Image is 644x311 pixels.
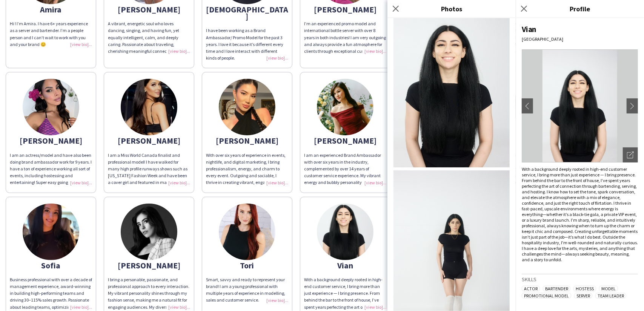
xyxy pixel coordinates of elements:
[317,79,373,135] img: thumb-6822569337d1e.jpeg
[10,137,92,144] div: [PERSON_NAME]
[522,36,638,42] div: [GEOGRAPHIC_DATA]
[516,4,644,14] h3: Profile
[10,152,92,186] div: I am an actress/model and have also been doing brand ambassador work for 9 years. I have a ton of...
[522,293,571,299] span: Promotional Model
[304,6,386,13] div: [PERSON_NAME]
[595,293,626,299] span: Team Leader
[108,262,190,269] div: [PERSON_NAME]
[522,276,638,283] h3: Skills
[108,276,190,311] div: I bring a personable, passionate, and professional approach to every interaction. My vibrant pers...
[23,79,79,135] img: thumb-a932f1fc-09e2-4b50-bc12-f9c3a45a96ac.jpg
[574,293,592,299] span: Server
[23,204,79,260] img: thumb-4404051c-6014-4609-84ce-abbf3c8e62f3.jpg
[599,286,618,291] span: Model
[121,79,177,135] img: thumb-a2bb21ea-cbfd-4f26-8474-9ed07854d3ea.jpg
[10,276,92,311] div: Business professional with over a decade of management experience, award-winning in building high...
[543,286,570,291] span: Bartender
[108,20,190,55] div: A vibrant, energetic soul who loves dancing, singing, and having fun, yet equally intelligent, ca...
[206,152,288,186] div: With over six years of experience in events, nightlife, and digital marketing, I bring profession...
[317,204,373,260] img: thumb-39854cd5-1e1b-4859-a9f5-70b3ac76cbb6.jpg
[10,20,92,48] div: Hi ! I’m Amira. I have 6+ years experience as a server and bartender. I’m a people person and I c...
[206,276,288,304] div: Smart, savvy and ready to represent your brand! I am a young professional with multiple years of ...
[522,49,638,162] img: Crew avatar or photo
[522,286,540,291] span: Actor
[206,6,288,20] div: [DEMOGRAPHIC_DATA]
[206,262,288,269] div: Tori
[108,152,190,186] div: I am a Miss World Canada finalist and professional model! I have walked for many high profile run...
[304,276,386,311] div: With a background deeply rooted in high-end customer service, I bring more than just experience —...
[219,204,275,260] img: thumb-165842628962d993b134d2f.jpeg
[304,262,386,269] div: Vian
[387,4,516,14] h3: Photos
[10,262,92,269] div: Sofia
[304,20,386,55] div: I’m an experienced promo model and international bottle server with over 8 years in both industri...
[573,286,596,291] span: Hostess
[304,137,386,144] div: [PERSON_NAME]
[108,6,190,13] div: [PERSON_NAME]
[623,147,638,162] div: Open photos pop-in
[121,204,177,260] img: thumb-67f6d5c5d8064.jpg
[522,24,638,34] div: Vian
[206,137,288,144] div: [PERSON_NAME]
[108,137,190,144] div: [PERSON_NAME]
[206,27,288,61] div: I have been working as a Brand Ambassador/ Promo Model for the past 3 years. I love it because it...
[522,166,638,262] div: With a background deeply rooted in high-end customer service, I bring more than just experience —...
[219,79,275,135] img: thumb-e20eb4a9-9110-4efb-90a0-15136ea48875.jpg
[10,6,92,13] div: Amira
[304,152,386,186] div: I am an experienced Brand Ambassador with over six years in the industry, complemented by over 14...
